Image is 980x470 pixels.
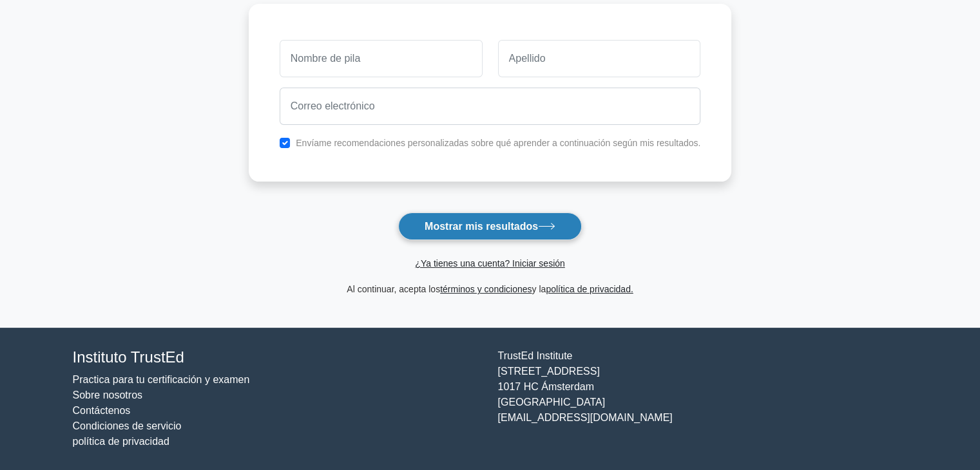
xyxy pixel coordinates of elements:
font: TrustEd Institute [498,350,573,361]
font: 1017 HC Ámsterdam [498,381,594,392]
font: Envíame recomendaciones personalizadas sobre qué aprender a continuación según mis resultados. [296,138,700,148]
font: y la [532,284,546,294]
a: política de privacidad. [546,284,633,294]
a: política de privacidad [73,436,169,447]
input: Nombre de pila [280,40,483,77]
font: [STREET_ADDRESS] [498,366,600,377]
a: ¿Ya tienes una cuenta? Iniciar sesión [415,258,564,268]
input: Apellido [498,40,701,77]
font: Mostrar mis resultados [425,221,538,232]
input: Correo electrónico [280,88,701,125]
a: términos y condiciones [440,284,532,294]
button: Mostrar mis resultados [398,212,582,240]
font: Al continuar, acepta los [347,284,440,294]
a: Condiciones de servicio [73,420,182,431]
font: [GEOGRAPHIC_DATA] [498,397,606,408]
a: Practica para tu certificación y examen [73,374,250,385]
font: [EMAIL_ADDRESS][DOMAIN_NAME] [498,412,673,423]
a: Sobre nosotros [73,390,143,400]
a: Contáctenos [73,405,131,416]
font: Instituto TrustEd [73,348,184,366]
